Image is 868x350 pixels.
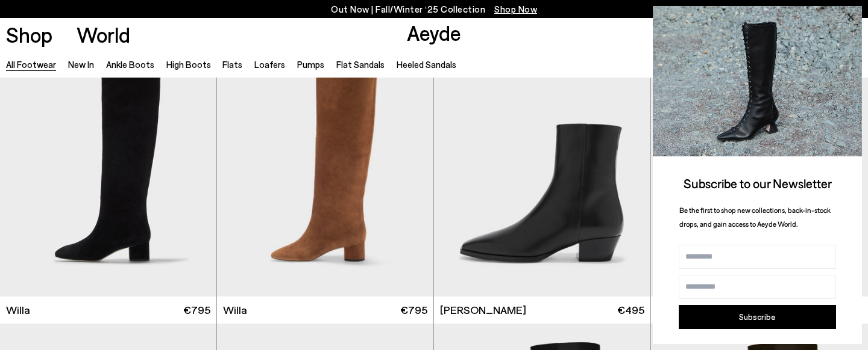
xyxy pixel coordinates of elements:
[106,59,154,70] a: Ankle Boots
[166,59,211,70] a: High Boots
[679,206,831,228] span: Be the first to shop new collections, back-in-stock drops, and gain access to Aeyde World.
[217,25,433,296] div: 1 / 6
[6,59,56,70] a: All Footwear
[217,25,433,296] a: Next slide Previous slide
[183,302,210,318] span: €795
[397,59,456,70] a: Heeled Sandals
[336,59,385,70] a: Flat Sandals
[6,302,30,318] span: Willa
[407,20,461,45] a: Aeyde
[617,302,644,318] span: €495
[494,4,537,14] span: Navigate to /collections/new-in
[434,25,650,296] img: Baba Pointed Cowboy Boots
[651,25,868,296] img: Baba Pointed Cowboy Boots
[400,302,427,318] span: €795
[68,59,94,70] a: New In
[6,24,52,45] a: Shop
[440,302,526,318] span: [PERSON_NAME]
[679,305,836,329] button: Subscribe
[651,296,868,324] a: [PERSON_NAME] €495
[684,176,832,191] span: Subscribe to our Newsletter
[297,59,324,70] a: Pumps
[217,25,433,296] img: Willa Suede Knee-High Boots
[77,24,130,45] a: World
[331,2,537,17] p: Out Now | Fall/Winter ‘25 Collection
[434,296,650,324] a: [PERSON_NAME] €495
[223,302,247,318] span: Willa
[217,296,433,324] a: Willa €795
[254,59,285,70] a: Loafers
[222,59,242,70] a: Flats
[653,6,862,156] img: 2a6287a1333c9a56320fd6e7b3c4a9a9.jpg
